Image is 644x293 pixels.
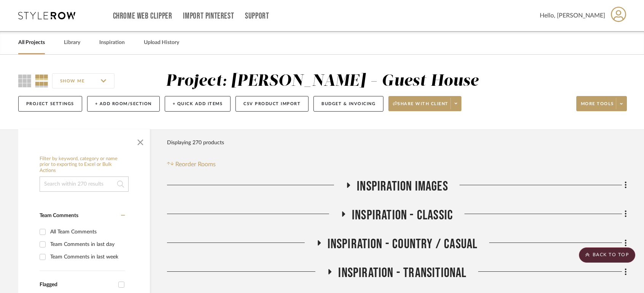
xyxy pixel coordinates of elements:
div: All Team Comments [50,226,123,238]
span: Reorder Rooms [175,160,216,169]
span: Share with client [393,101,448,112]
a: Upload History [144,38,179,48]
button: Reorder Rooms [167,160,216,169]
span: Inspiration Images [357,178,448,195]
div: Displaying 270 products [167,135,224,150]
span: Inspiration - Classic [352,207,453,224]
button: Budget & Invoicing [313,96,383,112]
button: + Add Room/Section [87,96,160,112]
span: Inspiration - Transitional [338,265,466,281]
input: Search within 270 results [40,176,129,192]
div: Flagged [40,282,114,288]
button: More tools [576,96,627,111]
div: Team Comments in last week [50,251,123,263]
button: CSV Product Import [235,96,308,112]
button: Share with client [388,96,461,111]
a: Import Pinterest [183,13,234,19]
span: Hello, [PERSON_NAME] [540,11,605,20]
a: Support [245,13,269,19]
a: Inspiration [99,38,125,48]
button: + Quick Add Items [165,96,231,112]
h6: Filter by keyword, category or name prior to exporting to Excel or Bulk Actions [40,156,129,174]
a: Library [64,38,80,48]
div: Team Comments in last day [50,238,123,250]
scroll-to-top-button: BACK TO TOP [579,247,635,263]
div: Project: [PERSON_NAME] - Guest House [166,73,479,89]
span: Team Comments [40,213,78,218]
button: Project Settings [18,96,82,112]
button: Close [133,133,148,148]
span: Inspiration - Country / Casual [328,236,478,252]
a: All Projects [18,38,45,48]
a: Chrome Web Clipper [113,13,172,19]
span: More tools [581,101,614,112]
